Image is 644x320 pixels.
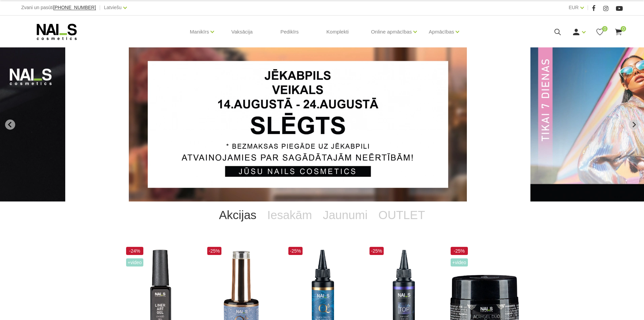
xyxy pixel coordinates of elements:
[369,247,384,255] span: -25%
[104,3,122,12] a: Latviešu
[226,16,258,48] a: Vaksācija
[587,3,589,12] span: |
[429,18,454,45] a: Apmācības
[190,18,209,45] a: Manikīrs
[602,26,607,31] span: 0
[321,16,354,48] a: Komplekti
[21,3,96,12] div: Zvani un pasūti
[596,28,604,36] a: 0
[288,247,303,255] span: -25%
[451,258,468,266] span: +Video
[5,120,15,130] button: Go to last slide
[373,201,430,229] a: OUTLET
[275,16,304,48] a: Pedikīrs
[126,247,144,255] span: -24%
[99,3,101,12] span: |
[451,247,468,255] span: -25%
[621,26,626,31] span: 0
[569,3,579,12] a: EUR
[126,258,144,266] span: +Video
[614,28,623,36] a: 0
[53,5,96,10] a: [PHONE_NUMBER]
[214,201,262,229] a: Akcijas
[207,247,222,255] span: -25%
[129,47,515,201] li: 1 of 12
[629,120,639,130] button: Next slide
[262,201,317,229] a: Iesakām
[317,201,373,229] a: Jaunumi
[371,18,412,45] a: Online apmācības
